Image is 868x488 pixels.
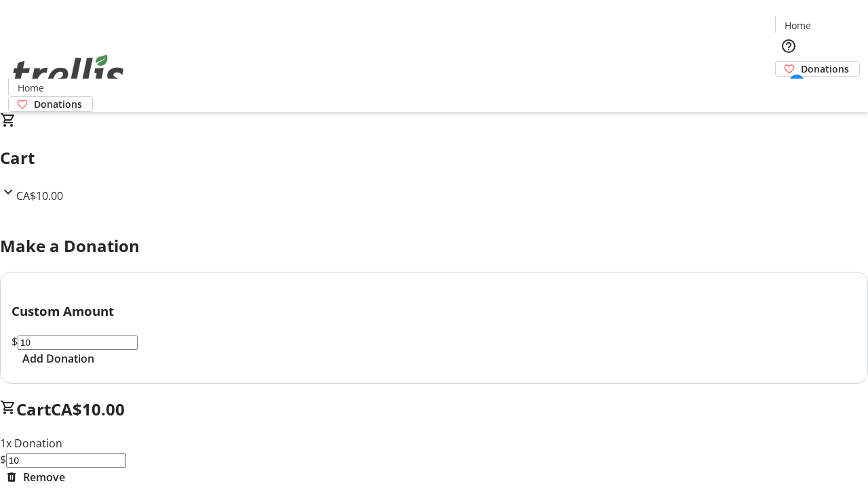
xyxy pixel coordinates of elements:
span: CA$10.00 [16,188,63,203]
span: Donations [34,97,82,111]
span: CA$10.00 [51,398,125,420]
button: Help [775,33,802,60]
span: Remove [23,469,65,485]
a: Donations [775,61,860,77]
img: Orient E2E Organization YOan2mhPVT's Logo [8,39,129,107]
a: Donations [8,96,93,112]
input: Donation Amount [18,335,138,350]
input: Donation Amount [6,453,126,468]
button: Add Donation [12,350,105,367]
a: Home [776,18,819,33]
span: Home [18,81,44,95]
button: Cart [775,77,802,104]
span: $ [12,334,18,349]
h3: Custom Amount [12,302,856,321]
span: Add Donation [22,350,94,367]
span: Donations [801,62,849,76]
a: Home [9,81,52,95]
span: Home [785,18,811,33]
